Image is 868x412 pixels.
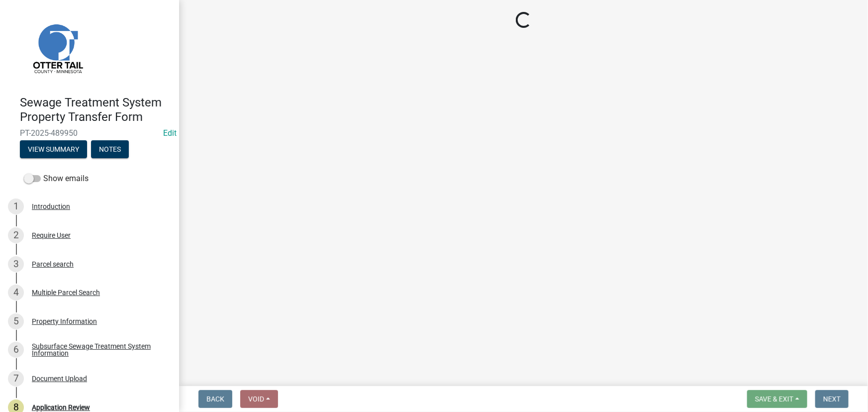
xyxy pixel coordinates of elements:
span: Next [823,395,841,403]
span: Void [248,395,264,403]
h4: Sewage Treatment System Property Transfer Form [20,96,171,124]
span: Back [206,395,224,403]
div: 5 [8,313,24,329]
img: Otter Tail County, Minnesota [20,10,95,85]
div: 3 [8,256,24,272]
button: Back [198,390,232,408]
label: Show emails [24,173,89,185]
button: Save & Exit [747,390,807,408]
div: 4 [8,285,24,301]
button: View Summary [20,140,87,158]
button: Notes [91,140,129,158]
button: Next [815,390,849,408]
div: Document Upload [32,375,87,382]
wm-modal-confirm: Edit Application Number [163,128,177,138]
wm-modal-confirm: Summary [20,146,87,154]
div: Require User [32,232,71,239]
div: Parcel search [32,261,74,268]
div: Application Review [32,404,90,411]
wm-modal-confirm: Notes [91,146,129,154]
div: 6 [8,342,24,358]
div: Multiple Parcel Search [32,289,100,296]
a: Edit [163,128,177,138]
button: Void [240,390,278,408]
span: Save & Exit [755,395,793,403]
div: Property Information [32,318,97,325]
div: Subsurface Sewage Treatment System Information [32,343,163,357]
div: 1 [8,199,24,214]
div: 7 [8,371,24,387]
span: PT-2025-489950 [20,128,159,138]
div: Introduction [32,203,70,210]
div: 2 [8,227,24,243]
